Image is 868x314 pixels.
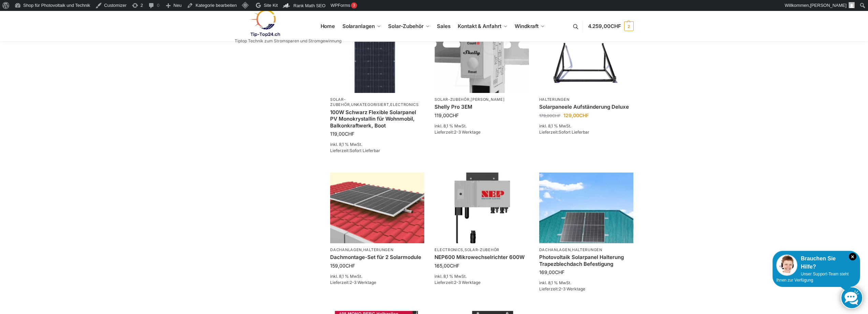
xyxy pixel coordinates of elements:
[588,11,634,42] nav: Cart contents
[512,11,548,42] a: Windkraft
[435,247,463,252] a: Electronics
[437,23,451,29] span: Sales
[572,247,602,252] a: Halterungen
[330,141,424,148] p: inkl. 8,1 % MwSt.
[235,39,341,43] p: Tiptop Technik zum Stromsparen und Stromgewinnung
[539,280,633,286] p: inkl. 8,1 % MwSt.
[435,97,469,102] a: Solar-Zubehör
[350,280,376,285] span: 2-3 Werktage
[539,123,633,129] p: inkl. 8,1 % MwSt.
[435,173,529,243] img: Nep 600
[345,131,354,137] span: CHF
[579,112,589,118] span: CHF
[539,247,571,252] a: Dachanlagen
[330,273,424,279] p: inkl. 8,1 % MwSt.
[345,263,355,269] span: CHF
[342,23,375,29] span: Solaranlagen
[435,112,459,118] bdi: 119,00
[435,263,459,269] bdi: 165,00
[455,11,510,42] a: Kontakt & Anfahrt
[449,112,459,118] span: CHF
[539,247,633,252] p: ,
[330,247,362,252] a: Dachanlagen
[330,247,424,252] p: ,
[454,129,481,135] span: 2-3 Werktage
[330,173,424,243] img: Halterung Solarpaneele Ziegeldach
[624,22,634,31] span: 2
[539,22,633,93] img: Solarpaneele Aufständerung für Terrasse
[849,2,855,8] img: Benutzerbild von Rupert Spoddig
[330,97,424,108] p: , ,
[588,23,621,29] span: 4.259,00
[471,97,504,102] a: [PERSON_NAME]
[435,104,529,110] a: Shelly Pro 3EM
[539,22,633,93] a: -28%Solarpaneele Aufständerung für Terrasse
[330,263,355,269] bdi: 159,00
[330,22,424,93] img: 100 watt flexibles solarmodul
[385,11,432,42] a: Solar-Zubehör
[555,269,564,275] span: CHF
[388,23,424,29] span: Solar-Zubehör
[776,255,856,271] div: Brauchen Sie Hilfe?
[776,255,797,276] img: Customer service
[776,272,849,283] span: Unser Support-Team steht Ihnen zur Verfügung
[588,16,634,37] a: 4.259,00CHF 2
[539,254,633,267] a: Photovoltaik Solarpanel Halterung Trapezblechdach Befestigung
[435,22,529,93] img: Shelly Pro 3EM
[330,254,424,261] a: Dachmontage-Set für 2 Solarmodule
[330,280,376,285] span: Lieferzeit:
[363,247,394,252] a: Halterungen
[390,102,419,107] a: Electronics
[559,286,585,291] span: 2-3 Werktage
[849,253,856,260] i: Schließen
[559,129,589,135] span: Sofort Lieferbar
[539,286,585,291] span: Lieferzeit:
[330,97,350,107] a: Solar-Zubehör
[435,280,481,285] span: Lieferzeit:
[539,269,564,275] bdi: 169,00
[293,3,325,8] span: Rank Math SEO
[810,3,847,8] span: [PERSON_NAME]
[435,273,529,279] p: inkl. 8,1 % MwSt.
[351,2,357,9] div: 3
[350,148,380,153] span: Sofort Lieferbar
[351,102,389,107] a: Unkategorisiert
[435,97,529,102] p: ,
[515,23,539,29] span: Windkraft
[434,11,453,42] a: Sales
[610,23,621,29] span: CHF
[435,247,529,252] p: ,
[458,23,501,29] span: Kontakt & Anfahrt
[539,173,633,243] img: Trapezdach Halterung
[339,11,383,42] a: Solaranlagen
[539,113,561,118] bdi: 179,00
[552,113,561,118] span: CHF
[450,263,459,269] span: CHF
[264,3,278,8] span: Site Kit
[563,112,589,118] bdi: 129,00
[235,9,294,37] img: Solaranlagen, Speicheranlagen und Energiesparprodukte
[435,123,529,129] p: inkl. 8,1 % MwSt.
[539,104,633,110] a: Solarpaneele Aufständerung Deluxe
[435,254,529,261] a: NEP600 Mikrowechselrichter 600W
[465,247,499,252] a: Solar-Zubehör
[330,148,380,153] span: Lieferzeit:
[539,97,570,102] a: Halterungen
[454,280,481,285] span: 2-3 Werktage
[330,131,354,137] bdi: 119,00
[435,129,481,135] span: Lieferzeit:
[330,109,424,129] a: 100W Schwarz Flexible Solarpanel PV Monokrystallin für Wohnmobil, Balkonkraftwerk, Boot
[539,129,589,135] span: Lieferzeit:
